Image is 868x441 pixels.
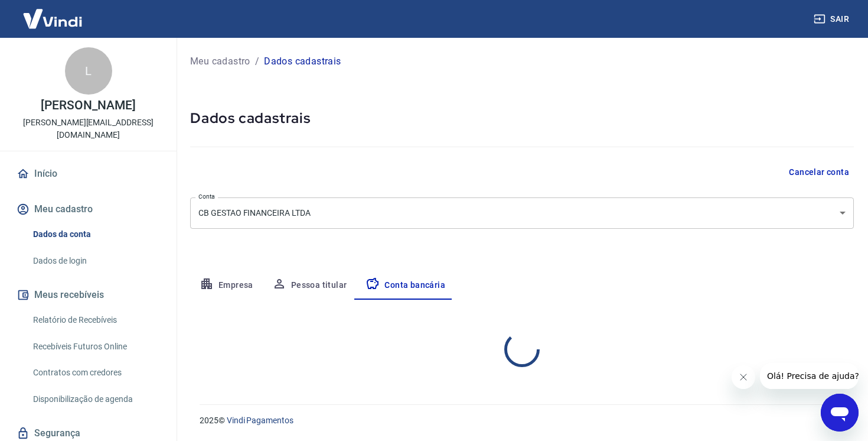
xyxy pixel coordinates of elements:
[41,99,135,112] p: [PERSON_NAME]
[7,8,99,18] span: Olá! Precisa de ajuda?
[14,282,162,308] button: Meus recebíveis
[190,271,263,300] button: Empresa
[65,47,112,95] div: L
[198,192,215,201] label: Conta
[263,271,357,300] button: Pessoa titular
[190,197,854,229] div: CB GESTAO FINANCEIRA LTDA
[14,1,91,37] img: Vindi
[28,387,162,411] a: Disponibilização de agenda
[264,54,341,69] p: Dados cadastrais
[732,365,755,389] iframe: Fechar mensagem
[200,414,840,427] p: 2025 ©
[14,161,162,187] a: Início
[760,363,859,389] iframe: Mensagem da empresa
[811,8,854,30] button: Sair
[28,249,162,273] a: Dados de login
[190,54,250,69] a: Meu cadastro
[821,394,859,432] iframe: Botão para abrir a janela de mensagens
[255,54,259,69] p: /
[784,161,854,183] button: Cancelar conta
[356,271,455,300] button: Conta bancária
[14,196,162,222] button: Meu cadastro
[190,109,854,128] h5: Dados cadastrais
[28,308,162,332] a: Relatório de Recebíveis
[28,335,162,359] a: Recebíveis Futuros Online
[9,116,167,141] p: [PERSON_NAME][EMAIL_ADDRESS][DOMAIN_NAME]
[227,416,293,425] a: Vindi Pagamentos
[28,361,162,385] a: Contratos com credores
[28,222,162,247] a: Dados da conta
